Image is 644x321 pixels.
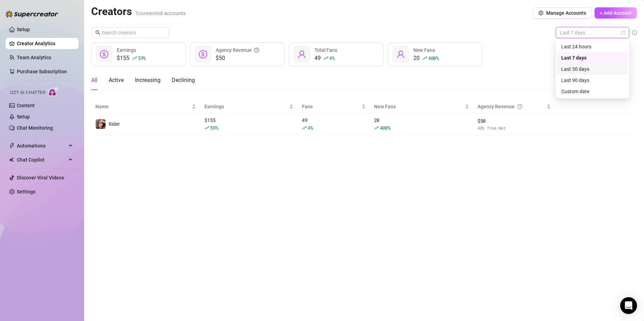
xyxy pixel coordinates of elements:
[17,114,30,119] a: Setup
[477,103,545,110] div: Agency Revenue
[302,103,360,110] span: Fans
[561,43,624,50] div: Last 24 hours
[210,124,218,131] span: 59 %
[413,47,435,53] span: New Fans
[374,125,379,130] span: rise
[374,116,469,132] div: 20
[632,30,637,35] span: info-circle
[9,157,14,162] img: Chat Copilot
[135,10,186,16] span: 1 connected accounts
[96,119,106,129] img: Rider
[396,50,405,59] span: user
[302,125,307,130] span: rise
[17,38,73,49] a: Creator Analytics
[557,41,628,52] div: Last 24 hours
[117,47,136,53] span: Earnings
[17,125,53,131] a: Chat Monitoring
[546,10,586,16] span: Manage Accounts
[17,55,51,60] a: Team Analytics
[17,175,64,180] a: Discover Viral Videos
[314,47,337,53] span: Total Fans
[533,7,592,19] button: Manage Accounts
[561,65,624,73] div: Last 30 days
[314,54,337,62] div: 49
[557,52,628,63] div: Last 7 days
[17,140,67,151] span: Automations
[517,103,522,110] span: question-circle
[17,69,67,74] a: Purchase Subscription
[91,5,186,18] h2: Creators
[600,10,632,16] span: + Add Account
[204,116,293,132] div: $ 155
[216,46,259,54] div: Agency Revenue
[557,75,628,86] div: Last 90 days
[621,30,625,35] span: calendar
[100,50,108,59] span: dollar-circle
[254,46,259,54] span: question-circle
[374,103,463,110] span: New Fans
[17,27,30,32] a: Setup
[117,54,146,62] div: $155
[48,87,59,97] img: AI Chatter
[329,55,334,61] span: 4 %
[477,117,551,125] span: $ 50
[370,100,473,114] th: New Fans
[560,27,625,38] span: Last 7 days
[595,7,637,19] button: + Add Account
[422,56,427,61] span: rise
[91,76,97,84] div: All
[477,125,551,131] span: 40 % from Net
[6,11,58,18] img: logo-BBDzfeDw.svg
[9,143,15,149] span: thunderbolt
[132,56,137,61] span: rise
[204,125,209,130] span: rise
[109,121,120,127] span: Rider
[302,116,365,132] div: 49
[10,89,45,96] span: Izzy AI Chatter
[324,56,328,61] span: rise
[620,297,637,314] div: Open Intercom Messenger
[172,76,195,84] div: Declining
[298,100,370,114] th: Fans
[557,63,628,75] div: Last 30 days
[200,100,298,114] th: Earnings
[91,100,200,114] th: Name
[109,76,124,84] div: Active
[199,50,207,59] span: dollar-circle
[413,54,439,62] div: 20
[561,88,624,95] div: Custom date
[95,103,190,110] span: Name
[135,76,161,84] div: Increasing
[17,154,67,165] span: Chat Copilot
[216,54,259,62] span: $50
[204,103,288,110] span: Earnings
[17,189,35,194] a: Settings
[17,103,35,108] a: Content
[138,55,146,61] span: 59 %
[538,11,543,15] span: setting
[307,124,313,131] span: 4 %
[102,29,159,36] input: Search creators
[428,55,439,61] span: 400 %
[95,30,100,35] span: search
[298,50,306,59] span: user
[561,54,624,62] div: Last 7 days
[561,76,624,84] div: Last 90 days
[557,86,628,97] div: Custom date
[380,124,391,131] span: 400 %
